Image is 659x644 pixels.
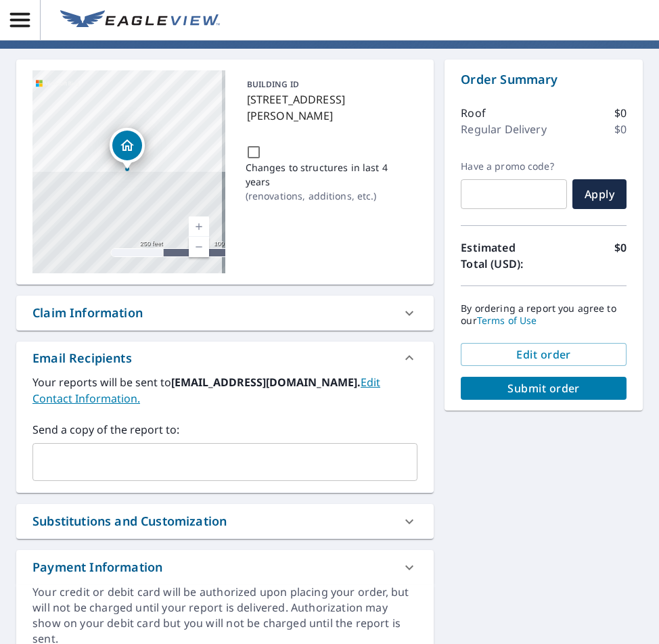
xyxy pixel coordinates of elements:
a: Current Level 17, Zoom In [189,216,209,237]
div: Payment Information [16,550,434,584]
img: EV Logo [60,10,220,30]
div: Claim Information [32,304,143,322]
p: Changes to structures in last 4 years [246,160,414,189]
div: Dropped pin, building 1, Residential property, 48 Le Moyne Dr Beaufort, SC 29907 [110,128,145,170]
label: Your reports will be sent to [32,374,417,407]
div: Substitutions and Customization [16,504,434,538]
button: Apply [572,179,627,209]
p: $0 [614,239,627,272]
p: $0 [614,105,627,121]
p: BUILDING ID [247,78,299,90]
p: By ordering a report you agree to our [461,302,627,327]
p: Order Summary [461,70,627,89]
a: Terms of Use [477,314,537,327]
div: Substitutions and Customization [32,512,227,530]
label: Send a copy of the report to: [32,421,417,438]
a: Current Level 17, Zoom Out [189,237,209,257]
div: Email Recipients [16,342,434,374]
div: Email Recipients [32,349,132,367]
p: Roof [461,105,486,121]
span: Edit order [472,347,616,362]
span: Apply [583,187,616,202]
p: Estimated Total (USD): [461,239,543,272]
p: ( renovations, additions, etc. ) [246,189,414,203]
p: [STREET_ADDRESS][PERSON_NAME] [247,91,413,124]
div: Claim Information [16,296,434,330]
button: Submit order [461,377,627,400]
b: [EMAIL_ADDRESS][DOMAIN_NAME]. [171,375,361,390]
a: EV Logo [52,2,228,39]
label: Have a promo code? [461,160,566,172]
p: Regular Delivery [461,121,546,137]
button: Edit order [461,343,627,366]
span: Submit order [472,381,616,396]
p: $0 [614,121,627,137]
div: Payment Information [32,558,162,576]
